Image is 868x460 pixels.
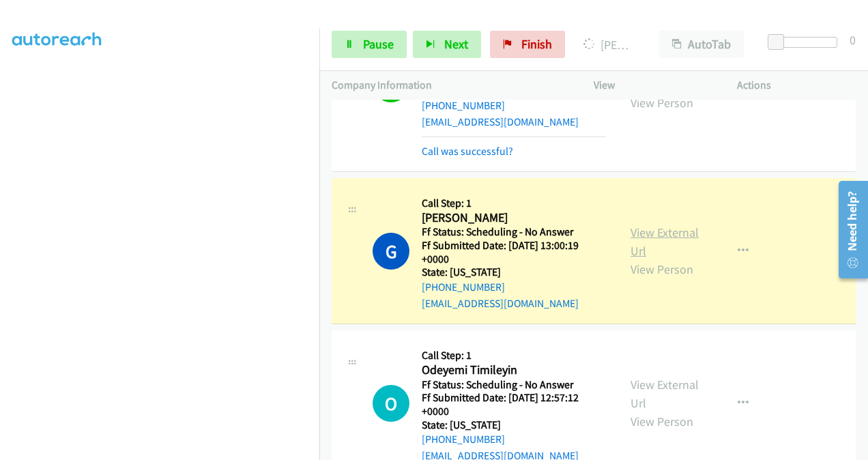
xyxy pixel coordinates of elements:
[422,391,606,418] h5: Ff Submitted Date: [DATE] 12:57:12 +0000
[422,99,505,112] a: [PHONE_NUMBER]
[594,77,712,94] p: View
[422,281,505,293] a: [PHONE_NUMBER]
[373,385,409,422] div: The call is yet to be attempted
[850,31,856,49] div: 0
[422,362,601,378] h2: Odeyemi Timileyin
[363,36,394,52] span: Pause
[422,418,606,432] h5: State: [US_STATE]
[422,433,505,446] a: [PHONE_NUMBER]
[422,210,601,226] h2: [PERSON_NAME]
[631,377,699,411] a: View External Url
[373,233,409,270] h1: G
[631,225,699,259] a: View External Url
[583,35,635,54] p: [PERSON_NAME]
[659,31,744,58] button: AutoTab
[422,297,579,310] a: [EMAIL_ADDRESS][DOMAIN_NAME]
[373,385,409,422] h1: O
[422,145,513,158] a: Call was successful?
[631,95,693,111] a: View Person
[422,265,606,279] h5: State: [US_STATE]
[490,31,565,58] a: Finish
[413,31,481,58] button: Next
[631,414,693,429] a: View Person
[631,261,693,277] a: View Person
[332,77,569,94] p: Company Information
[332,31,407,58] a: Pause
[422,378,606,392] h5: Ff Status: Scheduling - No Answer
[829,175,868,284] iframe: Resource Center
[422,115,579,128] a: [EMAIL_ADDRESS][DOMAIN_NAME]
[422,349,606,362] h5: Call Step: 1
[422,197,606,210] h5: Call Step: 1
[521,36,552,52] span: Finish
[444,36,468,52] span: Next
[737,77,856,94] p: Actions
[422,239,606,265] h5: Ff Submitted Date: [DATE] 13:00:19 +0000
[422,225,606,239] h5: Ff Status: Scheduling - No Answer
